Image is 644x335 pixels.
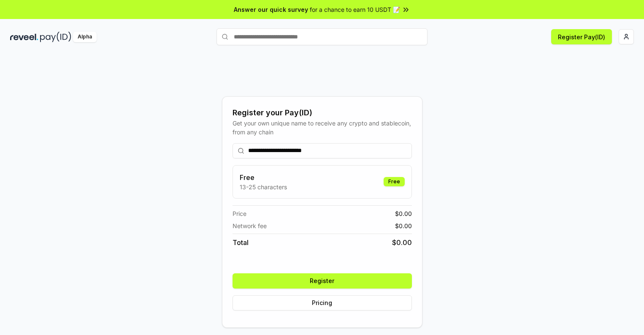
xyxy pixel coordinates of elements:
[384,177,405,186] div: Free
[10,32,38,42] img: reveel_dark
[40,32,71,42] img: pay_id
[73,32,97,42] div: Alpha
[551,29,612,44] button: Register Pay(ID)
[233,107,412,119] div: Register your Pay(ID)
[233,221,267,230] span: Network fee
[392,237,412,248] span: $ 0.00
[233,237,249,248] span: Total
[233,209,246,218] span: Price
[233,273,412,289] button: Register
[240,182,287,191] p: 13-25 characters
[233,295,412,310] button: Pricing
[240,172,287,182] h3: Free
[395,221,412,230] span: $ 0.00
[310,5,400,14] span: for a chance to earn 10 USDT 📝
[234,5,308,14] span: Answer our quick survey
[233,119,412,136] div: Get your own unique name to receive any crypto and stablecoin, from any chain
[395,209,412,218] span: $ 0.00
